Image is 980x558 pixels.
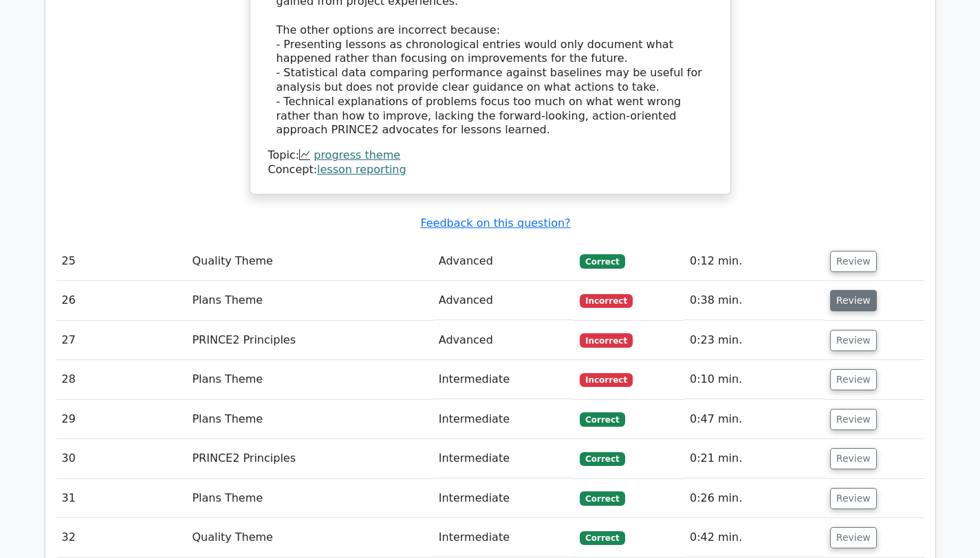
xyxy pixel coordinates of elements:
[580,531,624,545] span: Correct
[684,242,825,281] td: 0:12 min.
[56,321,187,360] td: 27
[580,254,624,268] span: Correct
[56,439,187,478] td: 30
[420,216,570,230] a: Feedback on this question?
[433,400,574,439] td: Intermediate
[56,518,187,557] td: 32
[433,479,574,518] td: Intermediate
[684,360,825,399] td: 0:10 min.
[433,321,574,360] td: Advanced
[830,369,877,390] button: Review
[580,412,624,426] span: Correct
[830,251,877,272] button: Review
[186,281,433,320] td: Plans Theme
[684,400,825,439] td: 0:47 min.
[580,373,633,387] span: Incorrect
[830,527,877,548] button: Review
[56,400,187,439] td: 29
[684,439,825,478] td: 0:21 min.
[684,518,825,557] td: 0:42 min.
[684,479,825,518] td: 0:26 min.
[830,290,877,311] button: Review
[580,491,624,505] span: Correct
[56,479,187,518] td: 31
[830,448,877,469] button: Review
[186,321,433,360] td: PRINCE2 Principles
[433,242,574,281] td: Advanced
[433,518,574,557] td: Intermediate
[433,439,574,478] td: Intermediate
[56,281,187,320] td: 26
[580,452,624,466] span: Correct
[684,321,825,360] td: 0:23 min.
[580,294,633,308] span: Incorrect
[186,242,433,281] td: Quality Theme
[317,163,406,176] a: lesson reporting
[186,360,433,399] td: Plans Theme
[186,400,433,439] td: Plans Theme
[684,281,825,320] td: 0:38 min.
[830,330,877,351] button: Review
[56,360,187,399] td: 28
[830,488,877,509] button: Review
[268,163,712,177] div: Concept:
[314,148,400,161] a: progress theme
[56,242,187,281] td: 25
[830,409,877,430] button: Review
[433,281,574,320] td: Advanced
[433,360,574,399] td: Intermediate
[268,148,712,163] div: Topic:
[186,518,433,557] td: Quality Theme
[580,333,633,347] span: Incorrect
[186,479,433,518] td: Plans Theme
[186,439,433,478] td: PRINCE2 Principles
